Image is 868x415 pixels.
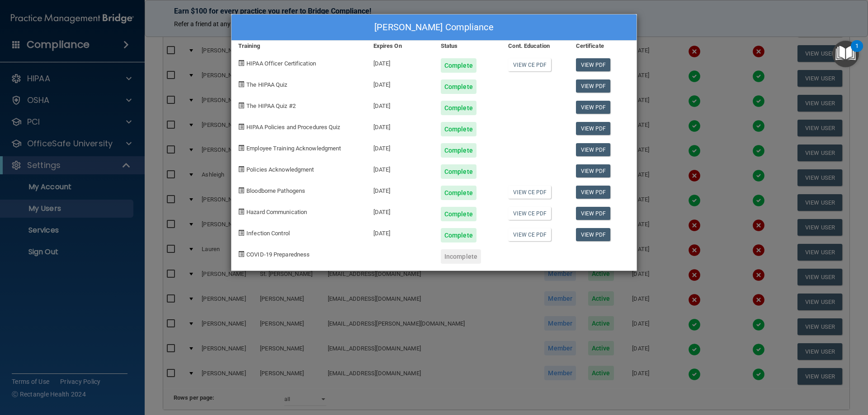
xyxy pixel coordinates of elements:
[576,101,611,114] a: View PDF
[576,228,611,241] a: View PDF
[246,251,310,258] span: COVID-19 Preparedness
[576,207,611,220] a: View PDF
[441,228,476,242] div: Complete
[855,46,859,58] div: 1
[441,58,476,73] div: Complete
[441,79,476,94] div: Complete
[367,136,434,158] div: [DATE]
[246,103,296,109] span: The HIPAA Quiz #2
[441,186,476,200] div: Complete
[576,122,611,135] a: View PDF
[441,122,476,136] div: Complete
[246,230,290,237] span: Infection Control
[508,228,551,241] a: View CE PDF
[367,41,434,51] div: Expires On
[508,58,551,71] a: View CE PDF
[367,115,434,136] div: [DATE]
[246,209,307,215] span: Hazard Communication
[441,143,476,158] div: Complete
[231,41,367,51] div: Training
[569,41,637,51] div: Certificate
[508,186,551,199] a: View CE PDF
[367,73,434,94] div: [DATE]
[508,207,551,220] a: View CE PDF
[367,158,434,179] div: [DATE]
[246,124,340,131] span: HIPAA Policies and Procedures Quiz
[576,79,611,93] a: View PDF
[246,60,316,67] span: HIPAA Officer Certification
[576,143,611,156] a: View PDF
[246,81,287,88] span: The HIPAA Quiz
[434,41,501,51] div: Status
[231,14,637,41] div: [PERSON_NAME] Compliance
[246,187,305,194] span: Bloodborne Pathogens
[576,164,611,177] a: View PDF
[246,145,341,152] span: Employee Training Acknowledgment
[367,51,434,73] div: [DATE]
[576,186,611,199] a: View PDF
[367,179,434,200] div: [DATE]
[367,94,434,115] div: [DATE]
[501,41,569,51] div: Cont. Education
[832,41,859,67] button: Open Resource Center, 1 new notification
[441,249,481,264] div: Incomplete
[367,200,434,221] div: [DATE]
[367,221,434,242] div: [DATE]
[576,58,611,71] a: View PDF
[441,101,476,115] div: Complete
[441,207,476,221] div: Complete
[246,166,314,173] span: Policies Acknowledgment
[441,164,476,179] div: Complete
